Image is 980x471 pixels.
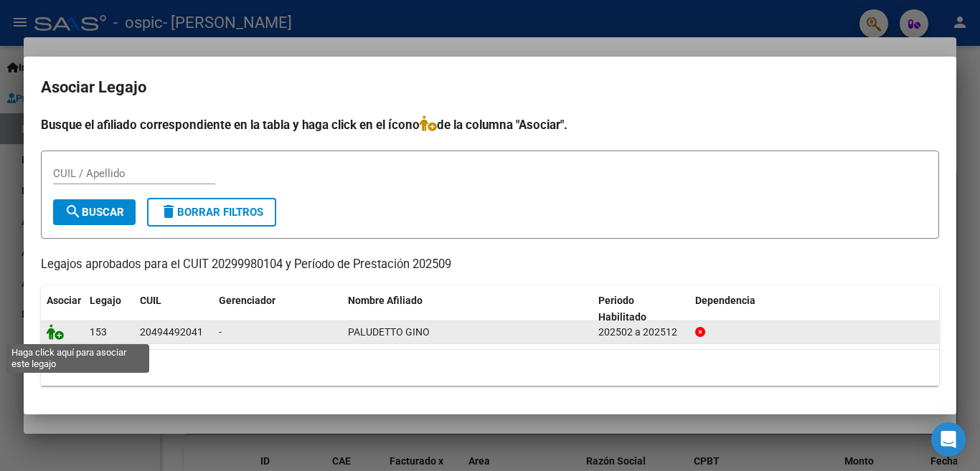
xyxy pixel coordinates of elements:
span: PALUDETTO GINO [348,326,430,338]
button: Borrar Filtros [147,198,276,227]
h4: Busque el afiliado correspondiente en la tabla y haga click en el ícono de la columna "Asociar". [41,115,939,134]
datatable-header-cell: CUIL [134,285,213,333]
mat-icon: delete [160,203,177,220]
span: Gerenciador [219,295,275,306]
span: CUIL [140,295,161,306]
button: Buscar [53,199,136,225]
datatable-header-cell: Nombre Afiliado [342,285,593,333]
span: Legajo [90,295,121,306]
span: - [219,326,222,338]
h2: Asociar Legajo [41,74,939,101]
datatable-header-cell: Periodo Habilitado [593,285,689,333]
div: Open Intercom Messenger [931,422,966,457]
div: 20494492041 [140,324,203,341]
div: 202502 a 202512 [598,324,684,341]
datatable-header-cell: Asociar [41,285,84,333]
datatable-header-cell: Gerenciador [213,285,342,333]
span: Periodo Habilitado [598,295,646,323]
datatable-header-cell: Legajo [84,285,134,333]
span: Buscar [65,206,124,219]
div: 1 registros [41,350,939,386]
span: Borrar Filtros [160,206,263,219]
span: Asociar [47,295,81,306]
span: 153 [90,326,107,338]
mat-icon: search [65,203,82,220]
p: Legajos aprobados para el CUIT 20299980104 y Período de Prestación 202509 [41,256,939,274]
span: Dependencia [695,295,755,306]
datatable-header-cell: Dependencia [689,285,940,333]
span: Nombre Afiliado [348,295,423,306]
